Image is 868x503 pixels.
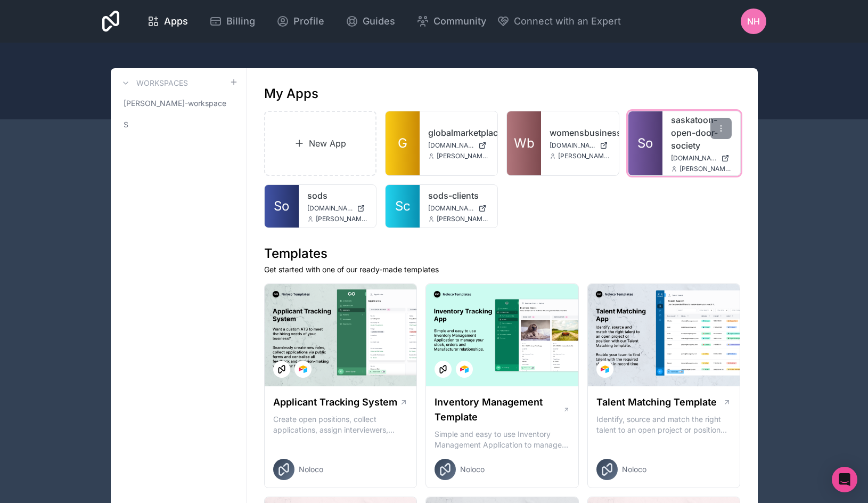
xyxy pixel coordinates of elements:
[307,204,368,213] a: [DOMAIN_NAME]
[437,152,489,160] span: [PERSON_NAME][EMAIL_ADDRESS][DOMAIN_NAME]
[273,414,408,435] p: Create open positions, collect applications, assign interviewers, centralise candidate feedback a...
[119,94,238,113] a: [PERSON_NAME]-workspace
[435,429,570,450] p: Simple and easy to use Inventory Management Application to manage your stock, orders and Manufact...
[428,204,489,213] a: [DOMAIN_NAME]
[299,365,307,374] img: Airtable Logo
[274,198,289,215] span: So
[671,113,732,152] a: saskatoon-open-door-society
[264,245,741,262] h1: Templates
[201,10,264,33] a: Billing
[293,14,324,29] span: Profile
[558,152,610,160] span: [PERSON_NAME][EMAIL_ADDRESS][DOMAIN_NAME]
[136,78,188,88] h3: Workspaces
[307,189,368,202] a: sods
[433,14,486,29] span: Community
[622,464,646,475] span: Noloco
[747,15,760,28] span: NH
[408,10,495,33] a: Community
[596,414,732,435] p: Identify, source and match the right talent to an open project or position with our Talent Matchi...
[671,154,717,163] span: [DOMAIN_NAME]
[514,135,535,152] span: Wb
[596,395,717,410] h1: Talent Matching Template
[550,126,610,139] a: womensbusinesshub
[264,85,318,102] h1: My Apps
[363,14,395,29] span: Guides
[273,395,397,410] h1: Applicant Tracking System
[628,111,662,175] a: So
[437,215,489,223] span: [PERSON_NAME][EMAIL_ADDRESS][DOMAIN_NAME]
[124,98,226,109] span: [PERSON_NAME]-workspace
[679,165,732,173] span: [PERSON_NAME][EMAIL_ADDRESS][DOMAIN_NAME]
[268,10,333,33] a: Profile
[428,141,489,150] a: [DOMAIN_NAME]
[514,14,621,29] span: Connect with an Expert
[460,365,469,374] img: Airtable Logo
[671,154,732,163] a: [DOMAIN_NAME]
[428,189,489,202] a: sods-clients
[497,14,621,29] button: Connect with an Expert
[138,10,196,33] a: Apps
[307,204,353,213] span: [DOMAIN_NAME]
[398,135,407,152] span: G
[428,204,474,213] span: [DOMAIN_NAME]
[164,14,188,29] span: Apps
[428,126,489,139] a: globalmarketplace
[832,467,857,492] div: Open Intercom Messenger
[507,111,541,175] a: Wb
[265,185,299,228] a: So
[550,141,595,150] span: [DOMAIN_NAME]
[264,264,741,275] p: Get started with one of our ready-made templates
[299,464,323,475] span: Noloco
[550,141,610,150] a: [DOMAIN_NAME]
[119,115,238,134] a: S
[119,77,188,90] a: Workspaces
[386,111,420,175] a: G
[124,119,128,130] span: S
[460,464,485,475] span: Noloco
[601,365,609,374] img: Airtable Logo
[226,14,255,29] span: Billing
[316,215,368,223] span: [PERSON_NAME][EMAIL_ADDRESS][DOMAIN_NAME]
[435,395,562,425] h1: Inventory Management Template
[337,10,404,33] a: Guides
[395,198,411,215] span: Sc
[637,135,653,152] span: So
[428,141,474,150] span: [DOMAIN_NAME]
[264,111,377,176] a: New App
[386,185,420,228] a: Sc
